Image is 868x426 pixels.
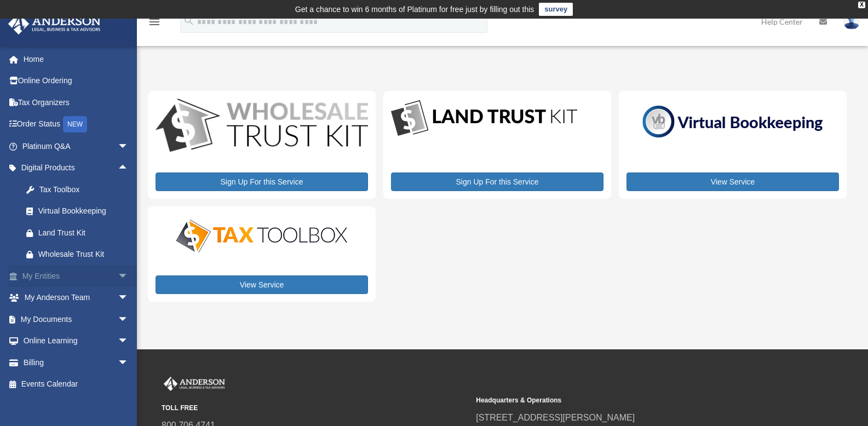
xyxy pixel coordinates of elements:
a: survey [539,3,573,16]
small: TOLL FREE [162,402,468,414]
img: LandTrust_lgo-1.jpg [391,99,577,139]
img: Anderson Advisors Platinum Portal [162,377,227,391]
a: My Documentsarrow_drop_down [8,308,145,330]
img: WS-Trust-Kit-lgo-1.jpg [156,99,368,155]
a: Online Learningarrow_drop_down [8,330,145,352]
span: arrow_drop_down [118,287,140,309]
div: Wholesale Trust Kit [38,247,126,261]
small: Headquarters & Operations [476,395,783,406]
div: NEW [63,116,87,133]
a: Wholesale Trust Kit [15,244,140,266]
span: arrow_drop_down [118,352,140,374]
a: Tax Toolbox [15,179,140,200]
div: close [858,2,865,8]
a: Land Trust Kit [15,222,140,244]
a: Order StatusNEW [8,113,145,136]
a: Virtual Bookkeeping [15,200,140,222]
a: View Service [626,172,839,191]
a: Tax Organizers [8,91,145,113]
span: arrow_drop_down [118,330,140,353]
i: search [183,15,195,27]
span: arrow_drop_down [118,265,140,287]
span: arrow_drop_down [118,135,140,158]
a: [STREET_ADDRESS][PERSON_NAME] [476,413,635,422]
a: Sign Up For this Service [391,172,603,191]
div: Land Trust Kit [38,226,126,240]
a: My Entitiesarrow_drop_down [8,265,145,287]
img: User Pic [843,14,860,30]
div: Get a chance to win 6 months of Platinum for free just by filling out this [295,3,534,16]
a: My Anderson Teamarrow_drop_down [8,287,145,309]
div: Tax Toolbox [38,183,126,197]
a: View Service [156,275,368,294]
a: Online Ordering [8,70,145,92]
span: arrow_drop_down [118,308,140,331]
div: Virtual Bookkeeping [38,204,126,218]
span: arrow_drop_up [118,157,140,180]
a: Billingarrow_drop_down [8,352,145,373]
a: menu [148,19,161,28]
a: Home [8,48,145,70]
i: menu [148,15,161,28]
a: Digital Productsarrow_drop_up [8,157,140,179]
a: Platinum Q&Aarrow_drop_down [8,135,145,157]
a: Sign Up For this Service [156,172,368,191]
img: Anderson Advisors Platinum Portal [5,13,104,34]
a: Events Calendar [8,373,145,395]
